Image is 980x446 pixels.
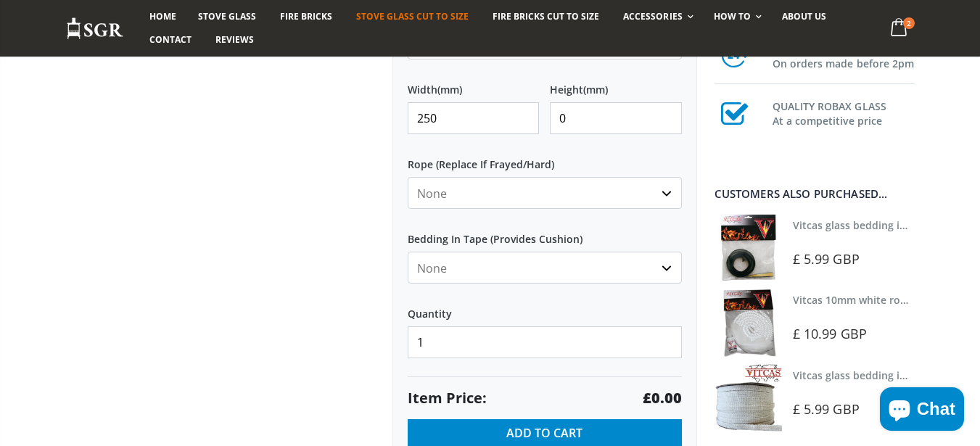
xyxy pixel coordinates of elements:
span: Contact [149,33,192,46]
a: Contact [139,28,202,51]
inbox-online-store-chat: Shopify online store chat [876,387,968,434]
span: (mm) [583,83,608,96]
label: Bedding In Tape (Provides Cushion) [408,220,682,246]
span: Stove Glass Cut To Size [356,10,469,22]
span: Accessories [623,10,682,22]
label: Height [550,70,682,96]
h3: QUALITY ROBAX GLASS At a competitive price [773,96,915,128]
img: Vitcas stove glass bedding in tape [715,214,782,281]
div: Customers also purchased... [715,189,915,199]
span: Reviews [215,33,254,46]
span: Fire Bricks [280,10,332,22]
img: Vitcas white rope, glue and gloves kit 10mm [715,289,782,356]
span: £ 10.99 GBP [793,325,867,342]
a: 2 [884,15,914,43]
span: Stove Glass [198,10,256,22]
span: Fire Bricks Cut To Size [493,10,599,22]
img: Stove Glass Replacement [66,17,124,41]
label: Quantity [408,294,682,321]
label: Rope (Replace If Frayed/Hard) [408,145,682,171]
span: Item Price: [408,388,487,408]
span: 2 [903,17,915,29]
label: Width [408,70,540,96]
a: Fire Bricks [269,5,343,28]
img: Vitcas stove glass bedding in tape [715,364,782,431]
a: Fire Bricks Cut To Size [482,5,610,28]
a: Accessories [612,5,700,28]
span: How To [714,10,751,22]
span: (mm) [437,83,462,96]
a: Reviews [205,28,265,51]
span: £ 5.99 GBP [793,250,860,268]
span: £ 5.99 GBP [793,400,860,418]
a: How To [703,5,769,28]
strong: £0.00 [643,388,682,408]
a: About us [771,5,837,28]
a: Home [139,5,187,28]
a: Stove Glass Cut To Size [345,5,479,28]
span: Home [149,10,176,22]
span: About us [782,10,826,22]
span: Add to Cart [506,425,582,441]
a: Stove Glass [187,5,267,28]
